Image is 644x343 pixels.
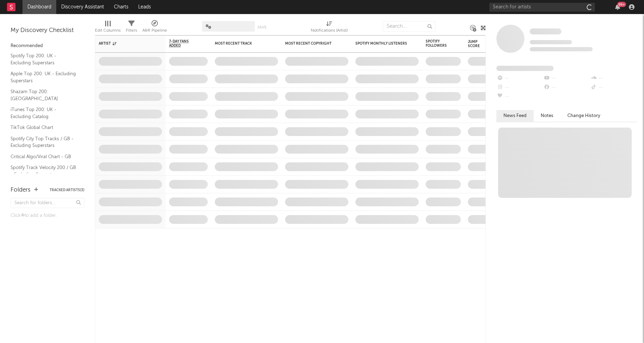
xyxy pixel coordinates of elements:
[126,26,137,35] div: Filters
[11,186,31,194] div: Folders
[530,47,593,51] span: 0 fans last week
[530,28,561,35] a: Some Artist
[560,110,607,122] button: Change History
[11,153,77,161] a: Critical Algo/Viral Chart - GB
[142,26,167,35] div: A&R Pipeline
[11,212,84,220] div: Click to add a folder.
[590,74,637,83] div: --
[215,41,268,46] div: Most Recent Track
[468,40,485,48] div: Jump Score
[617,2,626,7] div: 99 +
[311,26,348,35] div: Notifications (Artist)
[169,39,197,48] span: 7-Day Fans Added
[142,18,167,38] div: A&R Pipeline
[11,70,77,84] a: Apple Top 200: UK - Excluding Superstars
[11,26,84,35] div: My Discovery Checklist
[99,41,152,46] div: Artist
[426,39,450,48] div: Spotify Followers
[50,188,84,192] button: Tracked Artists(3)
[11,124,77,131] a: TikTok Global Chart
[590,83,637,92] div: --
[11,42,84,50] div: Recommended
[355,41,408,46] div: Spotify Monthly Listeners
[530,40,572,44] span: Tracking Since: [DATE]
[496,92,543,101] div: --
[496,110,534,122] button: News Feed
[383,21,436,32] input: Search...
[11,198,84,208] input: Search for folders...
[257,25,266,29] button: Save
[489,3,595,12] input: Search for artists
[615,4,620,10] button: 99+
[285,41,338,46] div: Most Recent Copyright
[543,74,590,83] div: --
[11,135,77,149] a: Spotify City Top Tracks / GB - Excluding Superstars
[496,83,543,92] div: --
[530,28,561,34] span: Some Artist
[543,83,590,92] div: --
[95,18,121,38] div: Edit Columns
[311,18,348,38] div: Notifications (Artist)
[95,26,121,35] div: Edit Columns
[534,110,560,122] button: Notes
[11,106,77,120] a: iTunes Top 200: UK - Excluding Catalog
[126,18,137,38] div: Filters
[11,52,77,66] a: Spotify Top 200: UK - Excluding Superstars
[11,88,77,102] a: Shazam Top 200: [GEOGRAPHIC_DATA]
[496,74,543,83] div: --
[496,66,554,71] span: Fans Added by Platform
[11,164,77,178] a: Spotify Track Velocity 200 / GB - Excluding Superstars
